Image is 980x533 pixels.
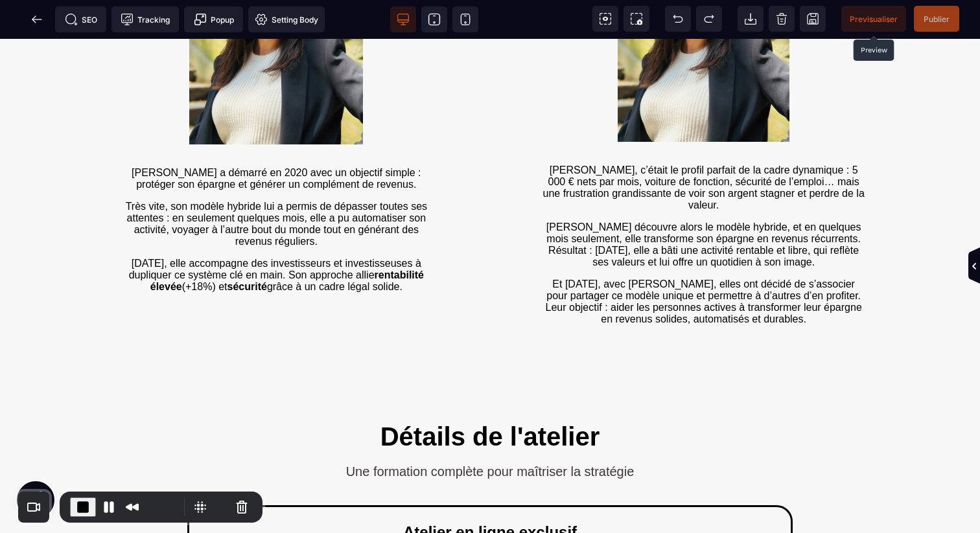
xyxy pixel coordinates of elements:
[65,13,97,26] span: SEO
[10,377,970,419] h1: Détails de l'atelier
[10,419,970,447] h2: Une formation complète pour maîtriser la stratégie
[121,13,170,26] span: Tracking
[841,6,906,32] span: Preview
[403,484,577,502] b: Atelier en ligne exclusif
[115,219,438,254] p: [DATE], elle accompagne des investisseurs et investisseuses à dupliquer ce système clé en main. S...
[542,240,865,286] p: Et [DATE], avec [PERSON_NAME], elles ont décidé de s’associer pour partager ce modèle unique et p...
[227,242,267,253] b: sécurité
[592,6,618,32] span: View components
[624,6,649,32] span: Screenshot
[194,13,234,26] span: Popup
[115,162,438,209] p: Très vite, son modèle hybride lui a permis de dépasser toutes ses attentes : en seulement quelque...
[542,126,865,172] p: [PERSON_NAME], c’était le profil parfait de la cadre dynamique : 5 000 € nets par mois, voiture d...
[850,14,898,24] span: Previsualiser
[924,14,950,24] span: Publier
[542,183,865,286] p: [PERSON_NAME] découvre alors le modèle hybride, et en quelques mois seulement, elle transforme so...
[255,13,318,26] span: Setting Body
[150,231,424,253] b: rentabilité élevée
[115,128,438,152] p: [PERSON_NAME] a démarré en 2020 avec un objectif simple : protéger son épargne et générer un comp...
